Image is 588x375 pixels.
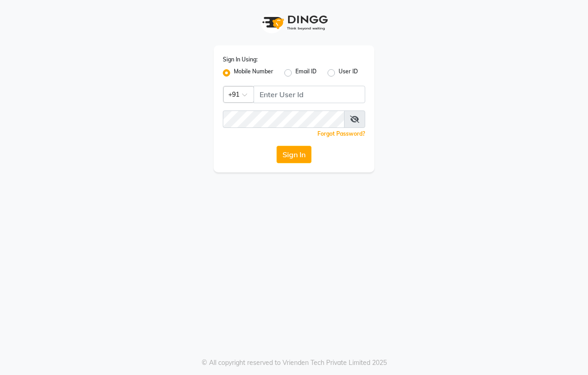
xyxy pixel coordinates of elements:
[257,9,331,36] img: logo1.svg
[234,67,273,78] label: Mobile Number
[223,110,345,128] input: Username
[223,55,258,64] label: Sign In Using:
[277,146,311,163] button: Sign In
[254,86,365,103] input: Username
[295,67,317,78] label: Email ID
[339,67,358,78] label: User ID
[317,130,365,137] a: Forgot Password?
